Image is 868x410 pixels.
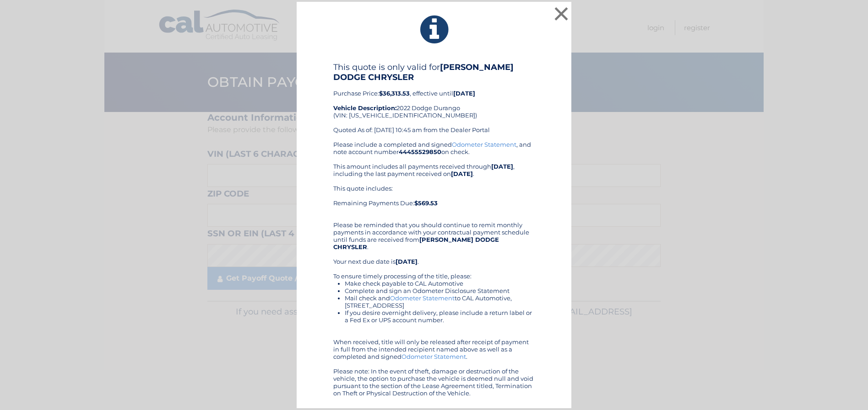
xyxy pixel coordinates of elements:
[333,104,396,112] strong: Vehicle Description:
[491,163,513,170] b: [DATE]
[453,90,475,97] b: [DATE]
[401,353,466,360] a: Odometer Statement
[345,294,535,309] li: Mail check and to CAL Automotive, [STREET_ADDRESS]
[414,199,438,207] b: $569.53
[345,309,535,324] li: If you desire overnight delivery, please include a return label or a Fed Ex or UPS account number.
[396,258,418,265] b: [DATE]
[333,236,499,250] b: [PERSON_NAME] DODGE CHRYSLER
[345,280,535,287] li: Make check payable to CAL Automotive
[399,148,441,155] b: 44455529850
[390,294,455,302] a: Odometer Statement
[552,5,570,23] button: ×
[333,185,535,214] div: This quote includes: Remaining Payments Due:
[333,62,514,82] b: [PERSON_NAME] DODGE CHRYSLER
[333,62,535,82] h4: This quote is only valid for
[345,287,535,294] li: Complete and sign an Odometer Disclosure Statement
[333,141,535,397] div: Please include a completed and signed , and note account number on check. This amount includes al...
[379,90,410,97] b: $36,313.53
[452,141,516,148] a: Odometer Statement
[333,62,535,141] div: Purchase Price: , effective until 2022 Dodge Durango (VIN: [US_VEHICLE_IDENTIFICATION_NUMBER]) Qu...
[451,170,473,177] b: [DATE]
